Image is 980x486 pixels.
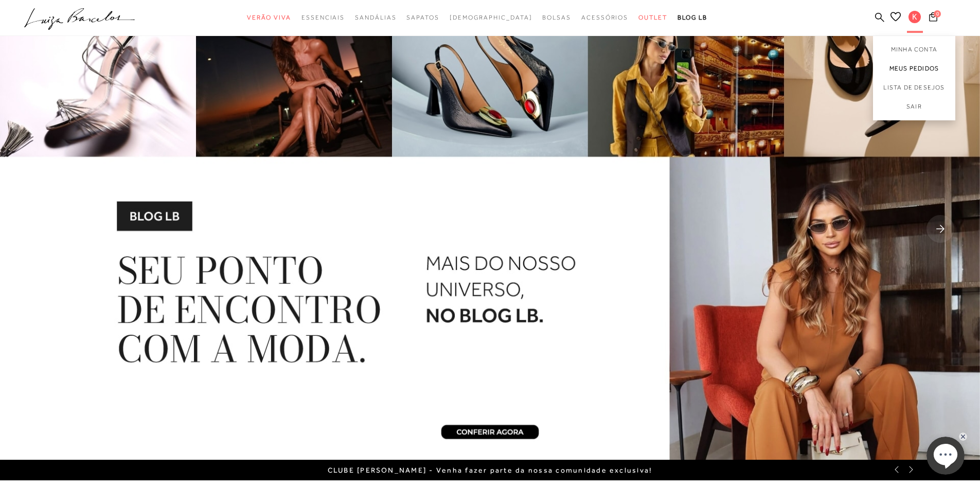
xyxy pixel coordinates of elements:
[678,14,707,21] span: BLOG LB
[873,36,955,59] a: Minha Conta
[678,8,707,27] a: BLOG LB
[638,8,667,27] a: categoryNavScreenReaderText
[873,78,955,97] a: Lista de desejos
[406,8,439,27] a: categoryNavScreenReaderText
[873,97,955,120] a: Sair
[355,14,396,21] span: Sandálias
[873,59,955,78] a: Meus Pedidos
[581,14,628,21] span: Acessórios
[926,11,940,25] button: 0
[581,8,628,27] a: categoryNavScreenReaderText
[301,14,345,21] span: Essenciais
[904,10,926,26] button: K
[542,8,571,27] a: categoryNavScreenReaderText
[542,14,571,21] span: Bolsas
[328,466,653,474] a: CLUBE [PERSON_NAME] - Venha fazer parte da nossa comunidade exclusiva!
[638,14,667,21] span: Outlet
[406,14,439,21] span: Sapatos
[908,11,921,23] span: K
[355,8,396,27] a: categoryNavScreenReaderText
[450,14,532,21] span: [DEMOGRAPHIC_DATA]
[247,8,291,27] a: categoryNavScreenReaderText
[450,8,532,27] a: noSubCategoriesText
[934,10,941,17] span: 0
[247,14,291,21] span: Verão Viva
[301,8,345,27] a: categoryNavScreenReaderText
